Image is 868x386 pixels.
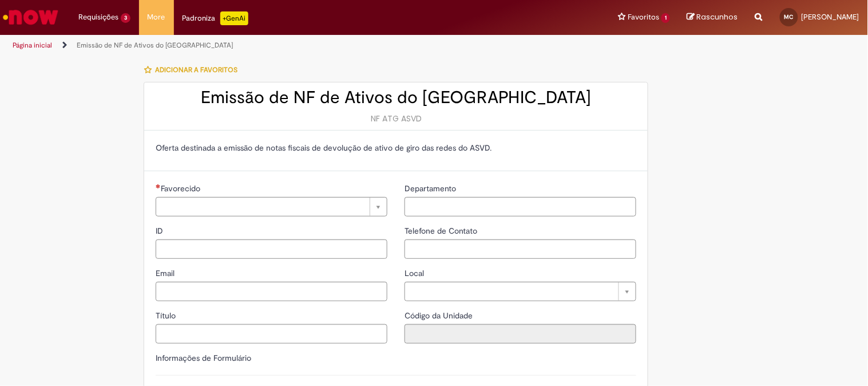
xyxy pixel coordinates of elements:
[784,13,794,21] span: MC
[156,88,636,107] h2: Emissão de NF de Ativos do [GEOGRAPHIC_DATA]
[183,11,248,25] div: Padroniza
[405,282,636,301] a: Limpar campo Local
[661,13,670,23] span: 1
[9,35,570,56] ul: Trilhas de página
[156,142,636,153] p: Oferta destinada a emissão de notas fiscais de devolução de ativo de giro das redes do ASVD.
[77,41,233,50] a: Emissão de NF de Ativos do [GEOGRAPHIC_DATA]
[148,11,165,23] span: More
[156,282,387,301] input: Email
[13,41,52,50] a: Página inicial
[405,239,636,259] input: Telefone de Contato
[155,65,237,74] span: Adicionar a Favoritos
[156,113,636,124] div: NF ATG ASVD
[156,197,387,216] a: Limpar campo Favorecido
[405,226,479,236] span: Telefone de Contato
[405,268,426,278] span: Local
[144,58,244,82] button: Adicionar a Favoritos
[405,183,458,194] span: Departamento
[628,11,659,23] span: Favoritos
[405,324,636,344] input: Código da Unidade
[156,239,387,259] input: ID
[687,12,738,23] a: Rascunhos
[405,310,475,321] span: Somente leitura - Código da Unidade
[78,11,118,23] span: Requisições
[121,13,130,23] span: 3
[156,184,161,188] span: Necessários
[802,12,859,22] span: [PERSON_NAME]
[156,268,177,278] span: Email
[405,197,636,216] input: Departamento
[220,11,248,25] p: +GenAi
[697,11,738,22] span: Rascunhos
[161,183,203,194] span: Necessários - Favorecido
[156,310,178,321] span: Título
[405,310,475,321] label: Somente leitura - Código da Unidade
[156,353,251,363] label: Informações de Formulário
[156,226,165,236] span: ID
[1,6,60,29] img: ServiceNow
[156,324,387,344] input: Título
